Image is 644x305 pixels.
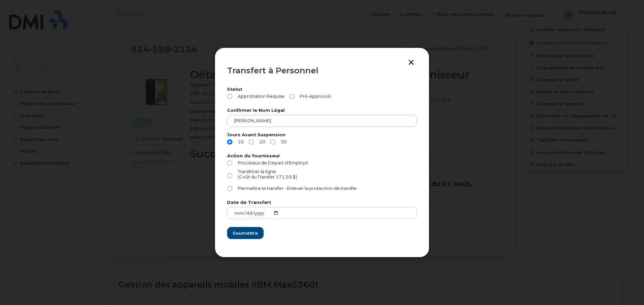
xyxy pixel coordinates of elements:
[238,169,276,174] span: Transférer la ligne
[235,139,244,145] span: 10
[235,94,284,99] span: Approbation Requise
[238,174,297,180] div: (Coût du Transfer 171,59 $)
[289,94,294,99] input: Pré-Approuvé
[238,186,357,191] span: Permettre le transfer - Enlever la protection de transfer
[227,87,417,92] label: Statut
[227,139,232,145] input: 10
[227,67,417,75] div: Transfert à Personnel
[297,94,331,99] span: Pré-Approuvé
[227,133,417,137] label: Jours Avant Suspension
[257,139,265,145] span: 20
[227,227,264,239] button: Soumettre
[249,139,254,145] input: 20
[227,160,232,166] input: Processus de Départ d'Employé
[227,201,417,205] label: Date de Transfert
[278,139,287,145] span: 30
[227,108,417,113] label: Confirmer le Nom Légal
[270,139,275,145] input: 30
[238,160,308,165] span: Processus de Départ d'Employé
[227,186,232,191] input: Permettre le transfer - Enlever la protection de transfer
[227,94,232,99] input: Approbation Requise
[227,154,417,158] label: Action du fournisseur
[233,230,258,236] span: Soumettre
[227,173,232,178] input: Transférer la ligne(Coût du Transfer 171,59 $)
